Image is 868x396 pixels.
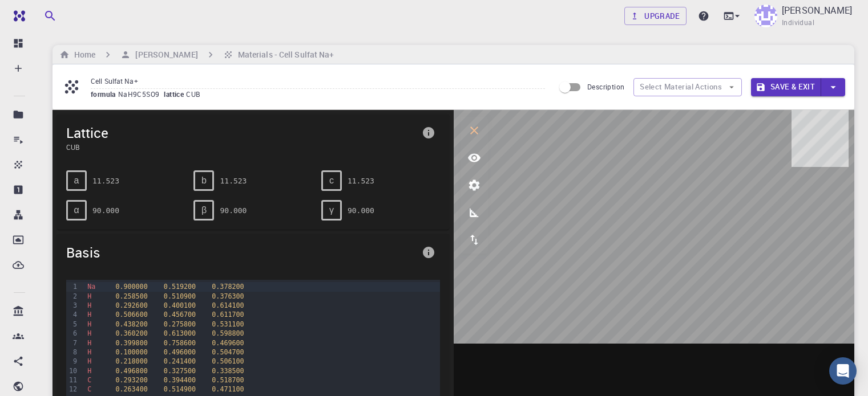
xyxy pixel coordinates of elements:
span: 0.241400 [164,357,196,365]
pre: 11.523 [92,171,119,191]
span: 0.275800 [164,320,196,328]
pre: 11.523 [220,171,247,191]
span: H [87,292,91,300]
h6: Materials - Cell Sulfat Na+ [233,48,334,61]
span: H [87,367,91,375]
span: 0.399800 [115,339,147,347]
div: 10 [66,366,79,375]
nav: breadcrumb [57,48,336,61]
span: 0.531100 [212,320,244,328]
span: 0.598800 [212,329,244,337]
span: 0.293200 [115,376,147,384]
span: H [87,320,91,328]
div: 7 [66,338,79,348]
span: C [87,376,91,384]
h6: Home [70,48,95,61]
span: c [329,175,334,186]
span: 0.611700 [212,311,244,319]
img: aicha naboulsi [754,5,777,27]
span: 0.506600 [115,311,147,319]
span: Na [87,283,95,291]
span: 0.438200 [115,320,147,328]
img: logo [9,10,25,22]
a: Upgrade [624,7,687,25]
div: 1 [66,282,79,291]
span: 0.900000 [115,283,147,291]
div: 4 [66,310,79,319]
span: 0.218000 [115,357,147,365]
span: Individual [782,17,814,28]
button: info [417,121,440,144]
span: γ [329,205,334,215]
h6: [PERSON_NAME] [131,48,197,61]
span: 0.471100 [212,385,244,393]
span: formula [91,89,118,99]
span: 0.456700 [164,311,196,319]
span: 0.394400 [164,376,196,384]
span: H [87,301,91,309]
span: CUB [186,89,205,99]
span: 0.506100 [212,357,244,365]
span: CUB [66,142,417,152]
span: 0.327500 [164,367,196,375]
div: Open Intercom Messenger [829,357,857,385]
span: 0.504700 [212,348,244,356]
div: 5 [66,320,79,329]
span: C [87,385,91,393]
div: 3 [66,301,79,310]
span: 0.400100 [164,301,196,309]
span: 0.263400 [115,385,147,393]
span: 0.514900 [164,385,196,393]
span: a [74,175,79,186]
span: H [87,357,91,365]
span: 0.258500 [115,292,147,300]
span: β [201,205,207,215]
span: 0.496000 [164,348,196,356]
span: 0.378200 [212,283,244,291]
span: NaH9C5SO9 [118,89,164,99]
span: α [74,205,79,215]
span: 0.496800 [115,367,147,375]
span: Description [587,82,624,91]
button: Select Material Actions [633,78,742,96]
span: H [87,329,91,337]
div: 11 [66,375,79,385]
button: info [417,241,440,264]
span: 0.338500 [212,367,244,375]
span: 0.510900 [164,292,196,300]
span: 0.292600 [115,301,147,309]
span: 0.518700 [212,376,244,384]
pre: 90.000 [348,201,374,221]
span: Lattice [66,124,417,142]
span: 0.360200 [115,329,147,337]
span: lattice [164,89,186,99]
span: 0.613000 [164,329,196,337]
pre: 90.000 [92,201,119,221]
span: 0.376300 [212,292,244,300]
span: H [87,311,91,319]
span: H [87,348,91,356]
span: b [201,175,207,186]
div: 6 [66,329,79,338]
span: H [87,339,91,347]
span: 0.100000 [115,348,147,356]
div: 8 [66,348,79,357]
p: [PERSON_NAME] [782,3,852,17]
button: Save & Exit [751,78,821,96]
span: 0.469600 [212,339,244,347]
span: Basis [66,243,417,262]
div: 12 [66,385,79,394]
div: 2 [66,292,79,301]
span: 0.614100 [212,301,244,309]
span: 0.519200 [164,283,196,291]
div: 9 [66,357,79,366]
pre: 11.523 [348,171,374,191]
span: 0.758600 [164,339,196,347]
pre: 90.000 [220,201,247,221]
